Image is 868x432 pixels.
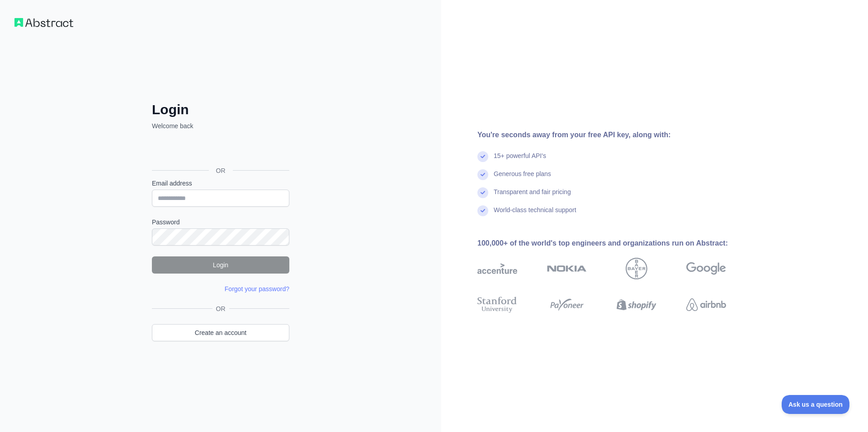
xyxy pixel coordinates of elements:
[477,295,517,315] img: stanford university
[152,218,289,227] label: Password
[477,169,488,180] img: check mark
[477,258,517,279] img: accenture
[14,18,73,27] img: Workflow
[686,295,726,315] img: airbnb
[212,304,229,313] span: OR
[477,187,488,198] img: check mark
[477,205,488,216] img: check mark
[547,295,587,315] img: payoneer
[782,395,850,414] iframe: Toggle Customer Support
[494,205,576,223] div: World-class technical support
[225,285,289,293] a: Forgot your password?
[494,151,546,169] div: 15+ powerful API's
[152,179,289,188] label: Email address
[477,151,488,162] img: check mark
[626,258,647,279] img: bayer
[152,324,289,341] a: Create an account
[147,140,292,160] iframe: Bouton "Se connecter avec Google"
[477,130,755,140] div: You're seconds away from your free API key, along with:
[152,121,289,130] p: Welcome back
[152,102,289,118] h2: Login
[209,166,233,175] span: OR
[686,258,726,279] img: google
[617,295,656,315] img: shopify
[477,238,755,249] div: 100,000+ of the world's top engineers and organizations run on Abstract:
[494,169,551,187] div: Generous free plans
[494,187,571,205] div: Transparent and fair pricing
[547,258,587,279] img: nokia
[152,256,289,274] button: Login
